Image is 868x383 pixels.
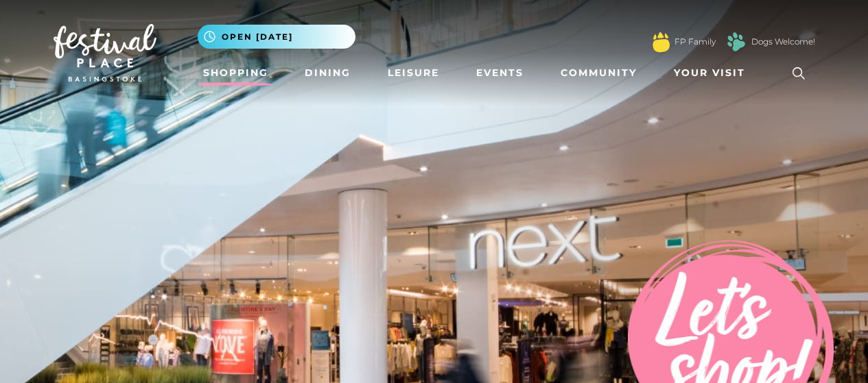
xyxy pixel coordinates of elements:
img: Festival Place Logo [54,24,156,82]
a: Dogs Welcome! [751,36,815,48]
a: Dining [299,60,356,86]
span: Open [DATE] [222,31,293,43]
a: Your Visit [668,60,758,86]
button: Open [DATE] [198,25,355,49]
a: Leisure [382,60,445,86]
a: Shopping [198,60,274,86]
span: Your Visit [674,66,745,80]
a: Events [471,60,529,86]
a: FP Family [675,36,716,48]
a: Community [555,60,642,86]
